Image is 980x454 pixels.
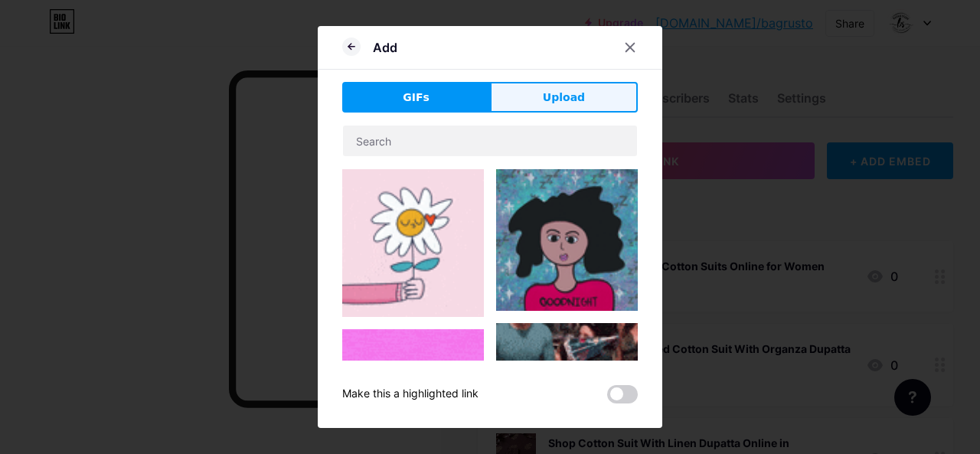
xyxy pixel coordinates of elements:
div: Make this a highlighted link [342,385,479,403]
input: Search [343,126,637,156]
img: Gihpy [342,169,484,317]
button: Upload [490,82,638,113]
img: Gihpy [496,169,638,311]
span: GIFs [403,90,430,106]
button: GIFs [342,82,490,113]
img: Gihpy [496,323,638,442]
div: Add [373,38,397,57]
span: Upload [543,90,585,106]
